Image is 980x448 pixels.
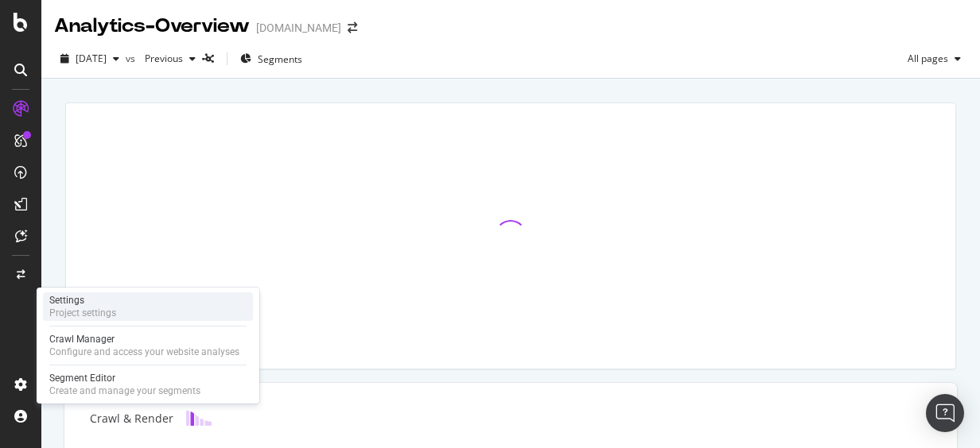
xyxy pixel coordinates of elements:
button: [DATE] [54,46,126,71]
div: Segment Editor [49,372,200,384]
div: Create and manage your segments [49,384,200,397]
div: Analytics - Overview [54,13,250,40]
a: SettingsProject settings [43,292,253,321]
button: Segments [234,46,309,71]
div: Open Intercom Messenger [926,394,964,432]
div: Crawl & Render [90,411,173,427]
div: Crawl Manager [49,333,239,346]
div: Project settings [49,307,116,319]
a: Segment EditorCreate and manage your segments [43,370,253,399]
img: block-icon [186,411,212,426]
span: 2025 Aug. 8th [76,52,107,65]
div: Settings [49,294,116,307]
button: All pages [901,46,967,71]
div: arrow-right-arrow-left [348,22,357,33]
button: Previous [138,46,202,71]
span: Previous [138,52,183,65]
div: [DOMAIN_NAME] [256,20,341,36]
span: All pages [901,52,948,65]
span: vs [126,52,138,65]
span: Segments [258,52,302,66]
a: Crawl ManagerConfigure and access your website analyses [43,331,253,360]
div: Configure and access your website analyses [49,346,239,358]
